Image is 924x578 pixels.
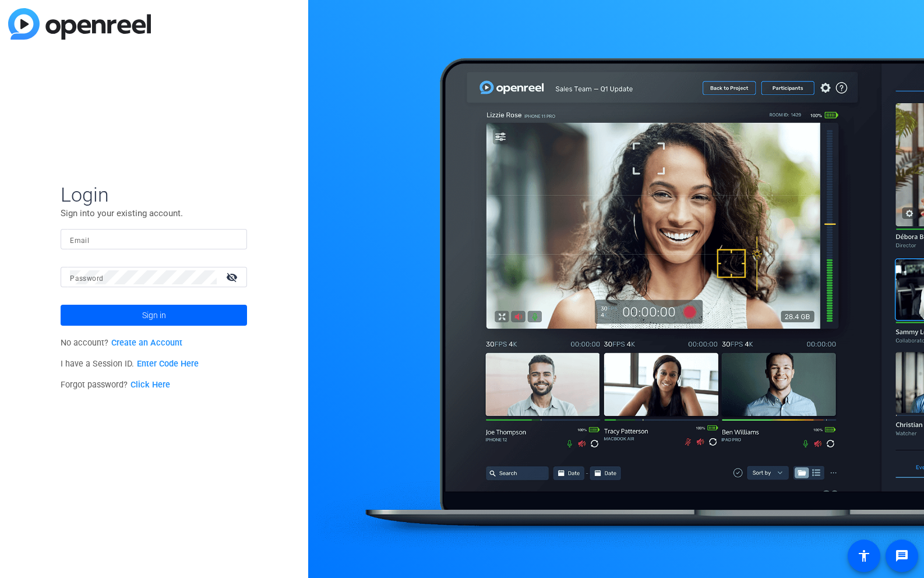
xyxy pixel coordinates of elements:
[70,232,238,246] input: Enter Email Address
[142,301,166,330] span: Sign in
[70,274,103,283] mat-label: Password
[131,380,170,390] a: Click Here
[61,182,247,207] span: Login
[219,269,247,286] mat-icon: visibility_off
[61,380,170,390] span: Forgot password?
[70,237,89,245] mat-label: Email
[895,549,909,563] mat-icon: message
[8,8,151,40] img: blue-gradient.svg
[61,207,247,220] p: Sign into your existing account.
[137,359,199,369] a: Enter Code Here
[61,338,182,348] span: No account?
[111,338,182,348] a: Create an Account
[61,359,199,369] span: I have a Session ID.
[61,305,247,326] button: Sign in
[857,549,871,563] mat-icon: accessibility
